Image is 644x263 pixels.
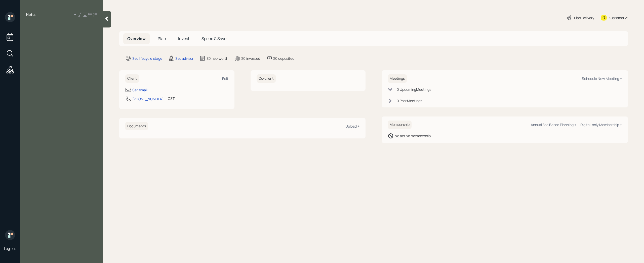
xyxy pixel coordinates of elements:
[26,12,36,17] label: Notes
[168,96,175,101] div: CST
[125,74,139,83] h6: Client
[388,74,407,83] h6: Meetings
[125,122,148,130] h6: Documents
[5,230,15,240] img: retirable_logo.png
[397,98,422,103] div: 0 Past Meeting s
[202,36,226,41] span: Spend & Save
[241,56,260,61] div: $0 invested
[257,74,276,83] h6: Co-client
[273,56,294,61] div: $0 deposited
[127,36,146,41] span: Overview
[132,87,147,93] div: Set email
[158,36,166,41] span: Plan
[132,56,162,61] div: Set lifecycle stage
[178,36,189,41] span: Invest
[388,121,412,129] h6: Membership
[580,122,622,127] div: Digital-only Membership +
[397,87,431,92] div: 0 Upcoming Meeting s
[574,15,594,20] div: Plan Delivery
[345,124,359,129] div: Upload +
[4,246,16,251] div: Log out
[175,56,193,61] div: Set advisor
[582,76,622,81] div: Schedule New Meeting +
[609,15,624,20] div: Kustomer
[222,76,228,81] div: Edit
[531,122,576,127] div: Annual Fee Based Planning +
[132,96,164,102] div: [PHONE_NUMBER]
[395,133,431,138] div: No active membership
[207,56,228,61] div: $0 net-worth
